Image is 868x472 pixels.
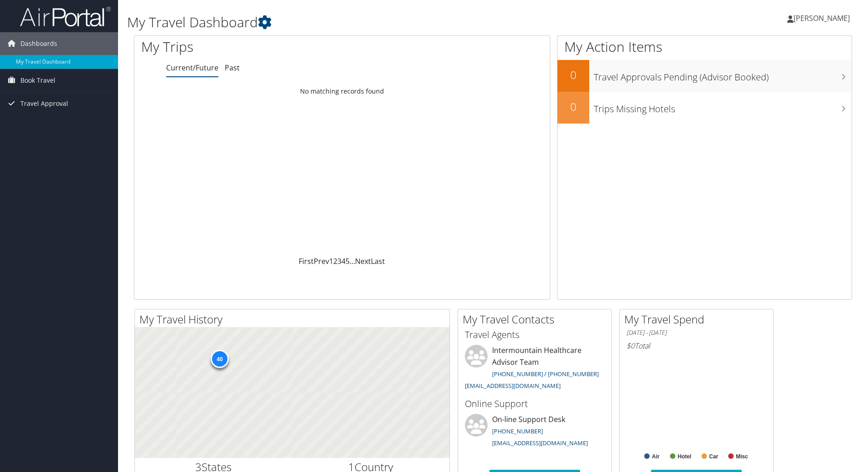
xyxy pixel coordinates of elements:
[371,256,385,266] a: Last
[333,256,337,266] a: 2
[678,453,691,460] text: Hotel
[20,6,111,27] img: airportal-logo.png
[20,69,55,92] span: Book Travel
[594,66,852,84] h3: Travel Approvals Pending (Advisor Booked)
[345,256,350,266] a: 5
[166,63,218,73] a: Current/Future
[492,439,588,447] a: [EMAIL_ADDRESS][DOMAIN_NAME]
[557,92,852,124] a: 0Trips Missing Hotels
[139,312,449,327] h2: My Travel History
[787,5,859,32] a: [PERSON_NAME]
[225,63,240,73] a: Past
[557,99,589,114] h2: 0
[314,256,329,266] a: Prev
[492,370,599,378] a: [PHONE_NUMBER] / [PHONE_NUMBER]
[134,83,550,99] td: No matching records found
[626,328,766,337] h6: [DATE] - [DATE]
[492,427,543,435] a: [PHONE_NUMBER]
[465,382,561,390] a: [EMAIL_ADDRESS][DOMAIN_NAME]
[211,350,229,368] div: 40
[460,414,609,451] li: On-line Support Desk
[127,13,615,32] h1: My Travel Dashboard
[20,32,57,55] span: Dashboards
[465,328,605,341] h3: Travel Agents
[594,98,852,115] h3: Trips Missing Hotels
[557,37,852,56] h1: My Action Items
[463,312,612,327] h2: My Travel Contacts
[794,13,850,23] span: [PERSON_NAME]
[736,453,748,460] text: Misc
[355,256,371,266] a: Next
[141,37,370,56] h1: My Trips
[460,345,609,393] li: Intermountain Healthcare Advisor Team
[350,256,355,266] span: …
[341,256,345,266] a: 4
[709,453,718,460] text: Car
[329,256,333,266] a: 1
[626,341,635,351] span: $0
[299,256,314,266] a: First
[20,92,68,115] span: Travel Approval
[557,60,852,92] a: 0Travel Approvals Pending (Advisor Booked)
[337,256,341,266] a: 3
[624,312,773,327] h2: My Travel Spend
[557,67,589,83] h2: 0
[465,397,605,410] h3: Online Support
[626,341,766,351] h6: Total
[652,453,660,460] text: Air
